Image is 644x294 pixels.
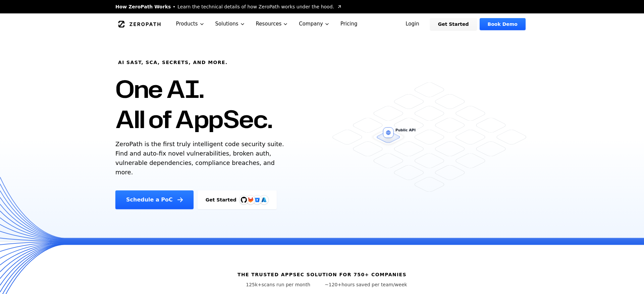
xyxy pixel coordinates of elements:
h6: The trusted AppSec solution for 750+ companies [237,271,407,278]
svg: Bitbucket [254,196,261,203]
img: Azure [261,197,267,202]
button: Resources [251,13,294,35]
span: ~120+ [325,282,341,287]
span: How ZeroPath Works [115,3,171,10]
p: hours saved per team/week [325,281,407,288]
button: Products [171,13,210,35]
nav: Global [107,13,537,35]
a: Login [397,18,427,30]
h6: AI SAST, SCA, Secrets, and more. [118,59,228,66]
a: Schedule a PoC [115,190,194,209]
img: GitLab [244,193,257,207]
p: ZeroPath is the first truly intelligent code security suite. Find and auto-fix novel vulnerabilit... [115,139,287,177]
p: scans run per month [237,281,319,288]
a: Get Started [430,18,477,30]
span: 125k+ [246,282,262,287]
a: Pricing [335,13,363,35]
span: Learn the technical details of how ZeroPath works under the hood. [177,3,334,10]
img: GitHub [241,197,247,203]
button: Company [293,13,335,35]
a: Get StartedGitHubGitLabAzure [198,190,277,209]
button: Solutions [210,13,251,35]
a: How ZeroPath WorksLearn the technical details of how ZeroPath works under the hood. [115,3,342,10]
h1: One AI. All of AppSec. [115,74,272,134]
a: Book Demo [480,18,526,30]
